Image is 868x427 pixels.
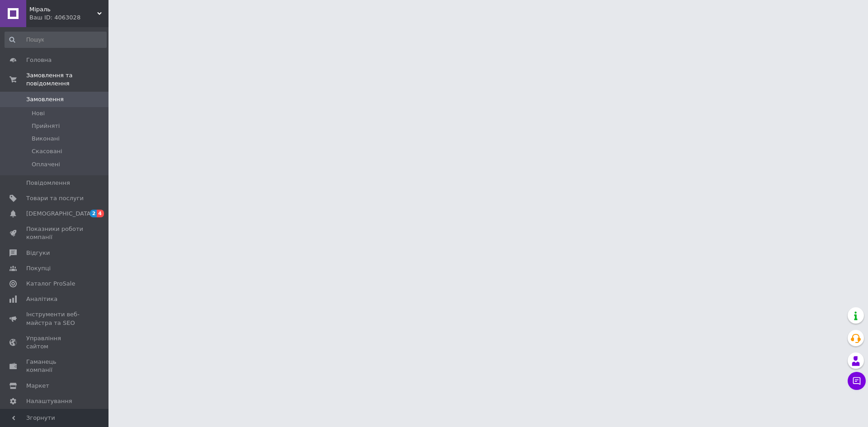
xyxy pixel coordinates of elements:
[26,310,84,327] span: Інструменти веб-майстра та SEO
[26,95,64,103] span: Замовлення
[26,194,84,202] span: Товари та послуги
[32,135,60,143] span: Виконані
[26,225,84,241] span: Показники роботи компанії
[29,5,97,14] span: Міраль
[32,147,62,155] span: Скасовані
[97,210,104,217] span: 4
[26,334,84,351] span: Управління сайтом
[26,71,108,88] span: Замовлення та повідомлення
[26,249,50,257] span: Відгуки
[26,264,51,272] span: Покупці
[26,358,84,374] span: Гаманець компанії
[26,210,93,218] span: [DEMOGRAPHIC_DATA]
[90,210,97,217] span: 2
[29,14,108,22] div: Ваш ID: 4063028
[32,160,60,169] span: Оплачені
[26,295,57,303] span: Аналітика
[32,122,60,130] span: Прийняті
[26,179,70,187] span: Повідомлення
[32,109,45,117] span: Нові
[26,382,49,390] span: Маркет
[5,32,107,48] input: Пошук
[848,372,866,390] button: Чат з покупцем
[26,397,72,405] span: Налаштування
[26,56,52,64] span: Головна
[26,280,75,288] span: Каталог ProSale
